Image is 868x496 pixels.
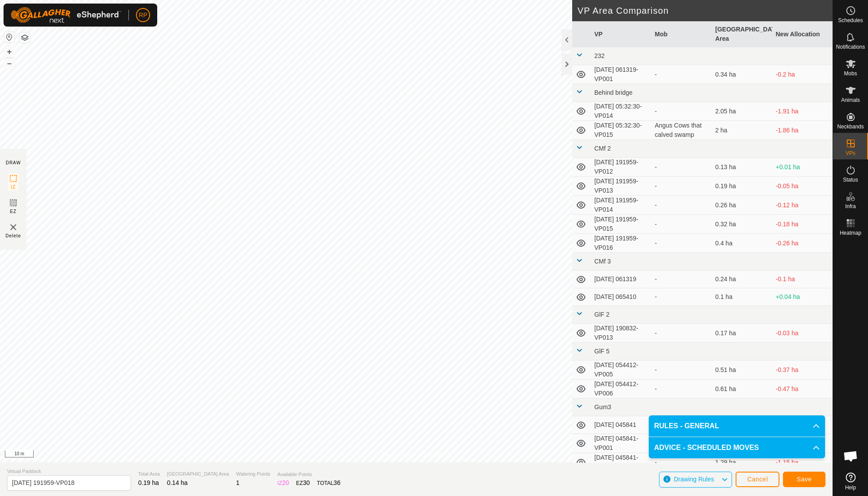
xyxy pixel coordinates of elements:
[712,196,772,215] td: 0.26 ha
[594,258,611,265] span: CMf 3
[712,234,772,253] td: 0.4 ha
[591,215,651,234] td: [DATE] 191959-VP015
[655,121,709,139] div: Angus Cows that calved swamp
[772,177,833,196] td: -0.05 ha
[591,271,651,288] td: [DATE] 061319
[277,478,289,488] div: IZ
[6,159,21,166] div: DRAW
[7,468,131,475] span: Virtual Paddock
[772,324,833,343] td: -0.03 ha
[838,18,863,23] span: Schedules
[772,196,833,215] td: -0.12 ha
[381,451,415,459] a: Privacy Policy
[591,21,651,47] th: VP
[594,403,611,411] span: Gum3
[236,470,270,478] span: Watering Points
[655,220,709,229] div: -
[712,360,772,380] td: 0.51 ha
[712,121,772,140] td: 2 ha
[772,234,833,253] td: -0.26 ha
[4,58,15,69] button: –
[840,230,861,236] span: Heatmap
[654,421,719,431] span: RULES - GENERAL
[655,239,709,248] div: -
[167,470,229,478] span: [GEOGRAPHIC_DATA] Area
[591,380,651,399] td: [DATE] 054412-VP006
[712,158,772,177] td: 0.13 ha
[591,177,651,196] td: [DATE] 191959-VP013
[594,311,609,318] span: GlF 2
[317,478,341,488] div: TOTAL
[772,102,833,121] td: -1.91 ha
[577,5,833,16] h2: VP Area Comparison
[712,288,772,306] td: 0.1 ha
[712,380,772,399] td: 0.61 ha
[6,232,21,239] span: Delete
[712,21,772,47] th: [GEOGRAPHIC_DATA] Area
[11,184,16,190] span: IZ
[772,65,833,84] td: -0.2 ha
[655,182,709,191] div: -
[772,288,833,306] td: +0.04 ha
[11,7,121,23] img: Gallagher Logo
[651,21,712,47] th: Mob
[712,102,772,121] td: 2.05 ha
[712,65,772,84] td: 0.34 ha
[333,479,341,486] span: 36
[591,360,651,380] td: [DATE] 054412-VP005
[591,121,651,140] td: [DATE] 05:32:30-VP015
[591,158,651,177] td: [DATE] 191959-VP012
[772,21,833,47] th: New Allocation
[4,32,15,43] button: Reset Map
[845,485,856,490] span: Help
[712,324,772,343] td: 0.17 ha
[591,434,651,453] td: [DATE] 045841-VP001
[654,442,759,453] span: ADVICE - SCHEDULED MOVES
[841,97,860,103] span: Animals
[837,443,864,469] div: Open chat
[843,177,858,182] span: Status
[655,275,709,284] div: -
[655,365,709,375] div: -
[674,476,714,483] span: Drawing Rules
[712,271,772,288] td: 0.24 ha
[282,479,289,486] span: 20
[772,158,833,177] td: +0.01 ha
[594,145,611,152] span: CMf 2
[591,65,651,84] td: [DATE] 061319-VP001
[591,288,651,306] td: [DATE] 065410
[655,458,709,467] div: -
[277,471,340,478] span: Available Points
[594,89,632,96] span: Behind bridge
[655,384,709,394] div: -
[594,348,609,355] span: GlF 5
[655,329,709,338] div: -
[772,453,833,472] td: -1.15 ha
[8,222,19,232] img: VP
[655,107,709,116] div: -
[591,324,651,343] td: [DATE] 190832-VP013
[591,416,651,434] td: [DATE] 045841
[772,121,833,140] td: -1.86 ha
[747,476,768,483] span: Cancel
[837,124,864,129] span: Neckbands
[236,479,240,486] span: 1
[844,71,857,76] span: Mobs
[772,271,833,288] td: -0.1 ha
[425,451,451,459] a: Contact Us
[797,476,812,483] span: Save
[655,70,709,79] div: -
[712,177,772,196] td: 0.19 ha
[655,292,709,302] div: -
[649,415,825,437] p-accordion-header: RULES - GENERAL
[649,437,825,458] p-accordion-header: ADVICE - SCHEDULED MOVES
[655,201,709,210] div: -
[10,208,17,215] span: EZ
[167,479,188,486] span: 0.14 ha
[783,472,825,487] button: Save
[138,479,159,486] span: 0.19 ha
[139,11,147,20] span: RP
[655,163,709,172] div: -
[712,453,772,472] td: 1.29 ha
[296,478,310,488] div: EZ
